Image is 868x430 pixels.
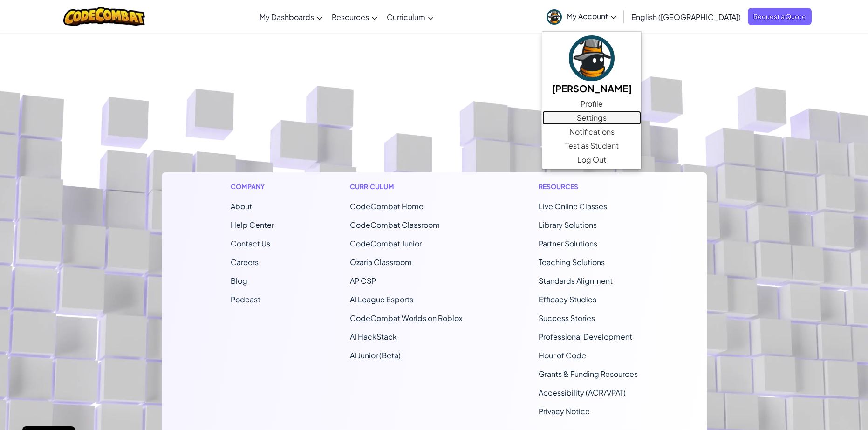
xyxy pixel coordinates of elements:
[748,8,812,25] a: Request a Quote
[539,182,638,191] h1: Resources
[552,81,632,96] h5: [PERSON_NAME]
[231,239,270,248] span: Contact Us
[539,388,626,397] a: Accessibility (ACR/VPAT)
[231,294,260,304] a: Podcast
[542,125,641,139] a: Notifications
[350,182,463,191] h1: Curriculum
[255,4,327,29] a: My Dashboards
[382,4,438,29] a: Curriculum
[231,220,274,230] a: Help Center
[350,294,413,304] a: AI League Esports
[350,239,422,248] a: CodeCombat Junior
[539,313,595,323] a: Success Stories
[539,239,597,248] a: Partner Solutions
[539,220,597,230] a: Library Solutions
[569,126,615,137] span: Notifications
[332,12,369,22] span: Resources
[569,35,615,81] img: avatar
[231,182,274,191] h1: Company
[327,4,382,29] a: Resources
[350,257,412,267] a: Ozaria Classroom
[542,139,641,153] a: Test as Student
[231,257,259,267] a: Careers
[631,12,741,22] span: English ([GEOGRAPHIC_DATA])
[350,276,376,286] a: AP CSP
[539,276,613,286] a: Standards Alignment
[539,350,586,360] a: Hour of Code
[539,257,605,267] a: Teaching Solutions
[350,220,440,230] a: CodeCombat Classroom
[542,97,641,111] a: Profile
[539,201,607,211] a: Live Online Classes
[387,12,425,22] span: Curriculum
[627,4,745,29] a: English ([GEOGRAPHIC_DATA])
[539,369,638,379] a: Grants & Funding Resources
[539,332,632,341] a: Professional Development
[63,7,145,26] img: CodeCombat logo
[350,350,401,360] a: AI Junior (Beta)
[542,34,641,97] a: [PERSON_NAME]
[231,276,247,286] a: Blog
[260,12,314,22] span: My Dashboards
[542,111,641,125] a: Settings
[542,2,621,31] a: My Account
[350,332,397,341] a: AI HackStack
[542,153,641,167] a: Log Out
[547,9,562,25] img: avatar
[350,201,424,211] span: CodeCombat Home
[567,11,616,21] span: My Account
[231,201,252,211] a: About
[539,406,590,416] a: Privacy Notice
[539,294,596,304] a: Efficacy Studies
[350,313,463,323] a: CodeCombat Worlds on Roblox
